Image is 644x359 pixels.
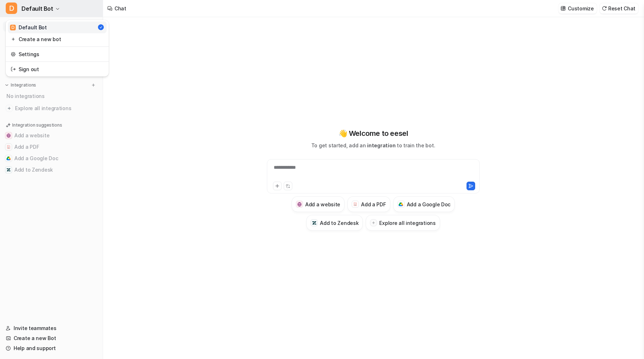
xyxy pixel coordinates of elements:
[8,48,107,60] a: Settings
[11,50,16,58] img: reset
[11,35,16,43] img: reset
[8,63,107,75] a: Sign out
[6,3,17,14] span: D
[11,65,16,73] img: reset
[21,4,53,14] span: Default Bot
[10,25,16,30] span: D
[6,20,109,77] div: DDefault Bot
[10,24,47,31] div: Default Bot
[8,33,107,45] a: Create a new bot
